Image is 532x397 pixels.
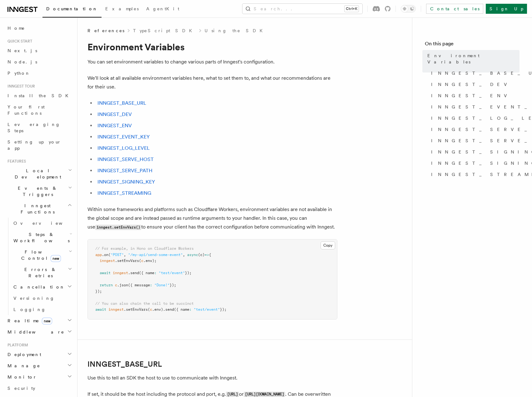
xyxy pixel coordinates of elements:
[11,284,65,290] span: Cancellation
[159,271,185,275] span: "test/event"
[429,113,520,124] a: INNGEST_LOG_LEVEL
[87,360,162,369] a: INNGEST_BASE_URL
[7,59,37,64] span: Node.js
[431,93,511,99] span: INNGEST_ENV
[427,53,520,65] span: Environment Variables
[429,124,520,135] a: INNGEST_SERVE_HOST
[429,158,520,169] a: INNGEST_SIGNING_KEY_FALLBACK
[7,93,72,98] span: Install the SDK
[113,271,128,275] span: inngest
[11,249,69,261] span: Flow Control
[13,221,78,226] span: Overview
[205,28,266,34] a: Using the SDK
[11,281,73,293] button: Cancellation
[425,50,520,68] a: Environment Variables
[154,283,170,287] span: "Done!"
[87,374,337,382] p: Use this to tell an SDK the host to use to communicate with Inngest.
[152,307,163,312] span: .env)
[142,2,183,17] a: AgentKit
[5,159,26,164] span: Features
[185,271,191,275] span: });
[42,318,52,324] span: new
[108,307,124,312] span: inngest
[102,2,142,17] a: Examples
[95,289,102,294] span: });
[87,58,337,66] p: You can set environment variables to change various parts of Inngest's configuration.
[117,283,128,287] span: .json
[11,264,73,281] button: Errors & Retries
[5,101,73,119] a: Your first Functions
[11,304,73,315] a: Logging
[5,326,73,338] button: Middleware
[5,90,73,101] a: Install the SDK
[429,90,520,101] a: INNGEST_ENV
[242,4,362,14] button: Search...Ctrl+K
[5,136,73,154] a: Setting up your app
[146,6,179,11] span: AgentKit
[5,343,28,348] span: Platform
[108,253,111,257] span: (
[11,293,73,304] a: Versioning
[97,134,150,140] a: INNGEST_EVENT_KEY
[5,84,35,89] span: Inngest tour
[321,241,335,249] button: Copy
[5,318,52,324] span: Realtime
[429,79,520,90] a: INNGEST_DEV
[95,307,106,312] span: await
[205,253,209,257] span: =>
[139,271,154,275] span: ({ name
[198,253,205,257] span: (c)
[133,28,196,34] a: TypeScript SDK
[7,386,35,391] span: Security
[5,383,73,394] a: Security
[11,231,70,244] span: Steps & Workflows
[11,246,73,264] button: Flow Controlnew
[95,246,194,251] span: // For example, in Hono on Cloudflare Workers
[244,392,285,397] code: [URL][DOMAIN_NAME]
[426,4,483,14] a: Contact sales
[5,363,40,369] span: Manage
[5,183,73,200] button: Events & Triggers
[128,283,150,287] span: ({ message
[226,392,239,397] code: [URL]
[87,41,337,53] h1: Environment Variables
[429,101,520,113] a: INNGEST_EVENT_KEY
[429,135,520,146] a: INNGEST_SERVE_PATH
[425,40,520,50] h4: On this page
[5,23,73,34] a: Home
[97,145,150,151] a: INNGEST_LOG_LEVEL
[154,271,157,275] span: :
[97,156,154,162] a: INNGEST_SERVE_HOST
[220,307,226,312] span: });
[5,315,73,326] button: Realtimenew
[5,374,37,380] span: Monitor
[7,71,30,76] span: Python
[7,104,45,116] span: Your first Functions
[163,307,174,312] span: .send
[5,349,73,360] button: Deployment
[97,190,151,196] a: INNGEST_STREAMING
[5,165,73,183] button: Local Development
[102,253,108,257] span: .on
[13,296,55,301] span: Versioning
[124,253,126,257] span: ,
[97,123,132,128] a: INNGEST_ENV
[148,307,150,312] span: (
[5,329,64,335] span: Middleware
[5,200,73,218] button: Inngest Functions
[5,351,41,358] span: Deployment
[431,81,511,88] span: INNGEST_DEV
[401,5,416,13] button: Toggle dark mode
[345,6,359,12] kbd: Ctrl+K
[5,56,73,68] a: Node.js
[11,229,73,246] button: Steps & Workflows
[7,25,25,31] span: Home
[7,139,61,151] span: Setting up your app
[124,307,148,312] span: .setEnvVars
[11,266,68,279] span: Errors & Retries
[87,205,337,232] p: Within some frameworks and platforms such as Cloudflare Workers, environment variables are not av...
[97,111,132,117] a: INNGEST_DEV
[429,169,520,180] a: INNGEST_STREAMING
[5,360,73,371] button: Manage
[95,253,102,257] span: app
